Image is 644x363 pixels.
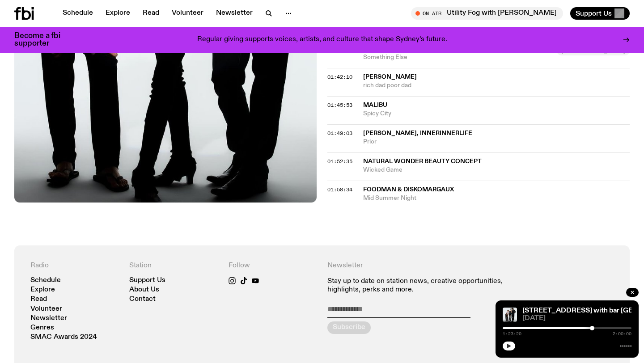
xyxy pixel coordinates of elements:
[363,194,630,203] span: Mid Summer Night
[522,315,631,322] span: [DATE]
[363,102,387,108] span: Malibu
[30,287,55,293] a: Explore
[327,187,352,192] button: 01:58:34
[363,81,630,90] span: rich dad poor dad
[503,332,521,336] span: 1:23:20
[363,74,417,80] span: [PERSON_NAME]
[327,101,352,109] span: 01:45:53
[129,262,217,270] h4: Station
[327,75,352,80] button: 01:42:10
[30,334,97,341] a: SMAC Awards 2024
[327,103,352,108] button: 01:45:53
[166,7,209,20] a: Volunteer
[30,325,54,331] a: Genres
[100,7,136,20] a: Explore
[576,9,612,17] span: Support Us
[327,158,352,165] span: 01:52:35
[327,262,515,270] h4: Newsletter
[327,159,352,164] button: 01:52:35
[211,7,258,20] a: Newsletter
[327,73,352,80] span: 01:42:10
[363,53,551,62] span: Something Else
[327,277,515,294] p: Stay up to date on station news, creative opportunities, highlights, perks and more.
[327,186,352,193] span: 01:58:34
[613,332,631,336] span: 2:00:00
[411,7,563,20] button: On AirUtility Fog with [PERSON_NAME]
[30,306,62,312] a: Volunteer
[363,166,630,174] span: Wicked Game
[363,138,630,146] span: Prior
[137,7,165,20] a: Read
[30,296,47,303] a: Read
[30,315,67,322] a: Newsletter
[327,130,352,137] span: 01:49:03
[363,186,454,193] span: Foodman & Diskomargaux
[229,262,317,270] h4: Follow
[129,287,159,293] a: About Us
[363,158,482,165] span: natural wonder beauty concept
[129,277,165,284] a: Support Us
[197,36,447,44] p: Regular giving supports voices, artists, and culture that shape Sydney’s future.
[363,110,630,118] span: Spicy City
[327,131,352,136] button: 01:49:03
[327,321,371,334] button: Subscribe
[570,7,630,20] button: Support Us
[30,277,61,284] a: Schedule
[57,7,98,20] a: Schedule
[30,262,119,270] h4: Radio
[363,130,472,136] span: [PERSON_NAME], innerinnerlife
[14,32,72,47] h3: Become a fbi supporter
[129,296,156,303] a: Contact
